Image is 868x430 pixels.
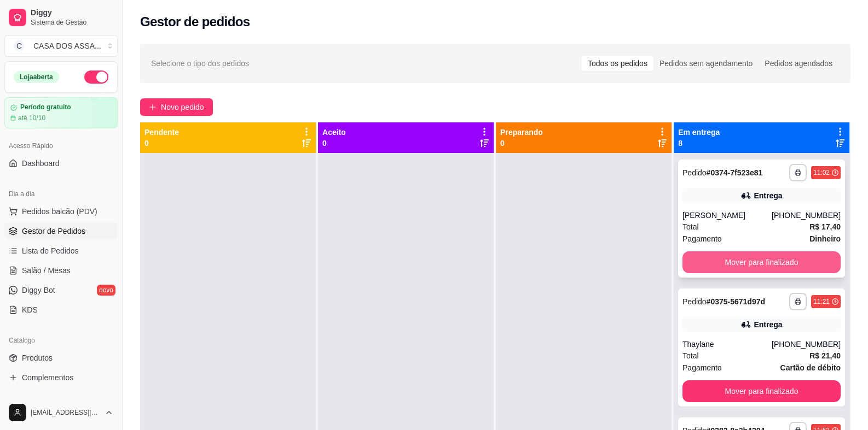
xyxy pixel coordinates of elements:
[754,319,782,330] div: Entrega
[500,127,543,138] p: Preparando
[22,265,71,276] span: Salão / Mesas
[678,127,720,138] p: Em entrega
[4,97,118,128] a: Período gratuitoaté 10/10
[813,168,830,177] div: 11:02
[144,138,179,149] p: 0
[4,242,118,260] a: Lista de Pedidos
[31,18,113,27] span: Sistema de Gestão
[772,210,841,221] div: [PHONE_NUMBER]
[4,399,118,426] button: [EMAIL_ADDRESS][DOMAIN_NAME]
[4,369,118,386] a: Complementos
[682,233,722,245] span: Pagamento
[759,56,838,71] div: Pedidos agendados
[4,35,118,57] button: Select a team
[682,210,772,221] div: [PERSON_NAME]
[682,221,699,233] span: Total
[4,4,118,31] a: DiggySistema de Gestão
[161,101,204,113] span: Novo pedido
[22,226,85,237] span: Gestor de Pedidos
[682,380,841,402] button: Mover para finalizado
[809,351,841,360] strong: R$ 21,40
[4,137,118,155] div: Acesso Rápido
[4,262,118,279] a: Salão / Mesas
[22,372,73,383] span: Complementos
[84,70,108,84] button: Alterar Status
[22,158,60,169] span: Dashboard
[20,103,71,111] article: Período gratuito
[4,301,118,319] a: KDS
[682,251,841,273] button: Mover para finalizado
[780,363,841,372] strong: Cartão de débito
[151,57,249,69] span: Selecione o tipo dos pedidos
[813,297,830,306] div: 11:21
[809,222,841,231] strong: R$ 17,40
[22,304,38,315] span: KDS
[582,56,653,71] div: Todos os pedidos
[140,98,213,116] button: Novo pedido
[22,285,55,296] span: Diggy Bot
[772,339,841,350] div: [PHONE_NUMBER]
[18,114,45,122] article: até 10/10
[653,56,759,71] div: Pedidos sem agendamento
[682,362,722,374] span: Pagamento
[4,185,118,203] div: Dia a dia
[4,281,118,299] a: Diggy Botnovo
[22,352,53,363] span: Produtos
[707,168,763,177] strong: # 0374-7f523e81
[322,138,346,149] p: 0
[754,190,782,201] div: Entrega
[707,297,765,306] strong: # 0375-5671d97d
[4,349,118,367] a: Produtos
[682,297,707,306] span: Pedido
[14,71,59,83] div: Loja aberta
[682,168,707,177] span: Pedido
[22,245,79,256] span: Lista de Pedidos
[682,339,772,350] div: Thaylane
[14,40,25,51] span: C
[33,40,101,51] div: CASA DOS ASSA ...
[4,222,118,240] a: Gestor de Pedidos
[682,350,699,362] span: Total
[322,127,346,138] p: Aceito
[500,138,543,149] p: 0
[4,155,118,172] a: Dashboard
[4,332,118,349] div: Catálogo
[149,103,157,111] span: plus
[140,13,250,31] h2: Gestor de pedidos
[4,203,118,220] button: Pedidos balcão (PDV)
[144,127,179,138] p: Pendente
[31,8,113,18] span: Diggy
[31,408,100,417] span: [EMAIL_ADDRESS][DOMAIN_NAME]
[22,206,97,217] span: Pedidos balcão (PDV)
[809,234,841,243] strong: Dinheiro
[678,138,720,149] p: 8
